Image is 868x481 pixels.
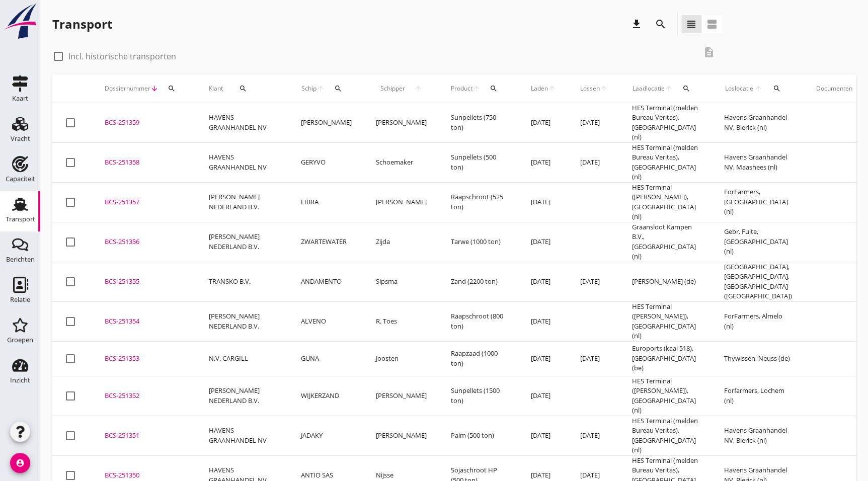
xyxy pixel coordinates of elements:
i: search [655,18,667,30]
td: Schoemaker [364,142,439,182]
span: Schipper [376,84,410,93]
td: HAVENS GRAANHANDEL NV [197,103,289,143]
td: HES Terminal (melden Bureau Veritas), [GEOGRAPHIC_DATA] (nl) [620,142,712,182]
td: N.V. CARGILL [197,341,289,376]
td: [PERSON_NAME] [364,182,439,222]
span: Lossen [580,84,600,93]
td: Havens Graanhandel NV, Blerick (nl) [712,416,804,455]
div: Groepen [7,337,33,343]
i: search [490,85,498,93]
td: HES Terminal ([PERSON_NAME]), [GEOGRAPHIC_DATA] (nl) [620,182,712,222]
td: [DATE] [519,301,568,341]
span: Dossiernummer [105,84,150,93]
td: [PERSON_NAME] [289,103,364,143]
td: [PERSON_NAME] [364,376,439,416]
td: [DATE] [519,103,568,143]
td: Joosten [364,341,439,376]
i: download [630,18,643,30]
i: arrow_upward [754,85,763,93]
div: Kaart [12,95,28,102]
td: ForFarmers, Almelo (nl) [712,301,804,341]
td: [DATE] [519,222,568,262]
i: arrow_downward [150,85,159,93]
div: Vracht [11,135,30,142]
td: [PERSON_NAME] NEDERLAND B.V. [197,301,289,341]
div: Capaciteit [6,176,35,182]
i: arrow_upward [548,85,556,93]
td: HES Terminal (melden Bureau Veritas), [GEOGRAPHIC_DATA] (nl) [620,416,712,455]
td: HES Terminal ([PERSON_NAME]), [GEOGRAPHIC_DATA] (nl) [620,301,712,341]
td: [PERSON_NAME] NEDERLAND B.V. [197,182,289,222]
td: Sunpellets (750 ton) [439,103,519,143]
td: [DATE] [568,262,620,301]
td: GERYVO [289,142,364,182]
td: WIJKERZAND [289,376,364,416]
td: ForFarmers, [GEOGRAPHIC_DATA] (nl) [712,182,804,222]
span: Laadlocatie [632,84,665,93]
div: BCS-251352 [105,391,185,401]
td: [DATE] [568,103,620,143]
div: Documenten [816,84,852,93]
td: [DATE] [568,341,620,376]
span: Schip [301,84,317,93]
div: Transport [52,16,112,32]
td: [PERSON_NAME] (de) [620,262,712,301]
td: [DATE] [519,262,568,301]
td: Havens Graanhandel NV, Maashees (nl) [712,142,804,182]
i: search [168,85,176,93]
div: BCS-251353 [105,354,185,364]
td: JADAKY [289,416,364,455]
div: Inzicht [10,377,30,383]
td: HAVENS GRAANHANDEL NV [197,416,289,455]
i: view_agenda [706,18,718,30]
td: [PERSON_NAME] [364,103,439,143]
img: logo-small.a267ee39.svg [2,3,38,40]
div: BCS-251351 [105,431,185,441]
td: [PERSON_NAME] [364,416,439,455]
td: [GEOGRAPHIC_DATA], [GEOGRAPHIC_DATA], [GEOGRAPHIC_DATA] ([GEOGRAPHIC_DATA]) [712,262,804,301]
td: Tarwe (1000 ton) [439,222,519,262]
td: Euroports (kaai 518), [GEOGRAPHIC_DATA] (be) [620,341,712,376]
td: [DATE] [568,142,620,182]
div: BCS-251359 [105,118,185,128]
span: Laden [531,84,548,93]
div: Transport [6,216,35,222]
div: Relatie [10,296,30,303]
td: [PERSON_NAME] NEDERLAND B.V. [197,376,289,416]
i: arrow_upward [410,85,427,93]
td: Graansloot Kampen B.V., [GEOGRAPHIC_DATA] (nl) [620,222,712,262]
div: Klant [209,76,277,101]
td: ALVENO [289,301,364,341]
td: ZWARTEWATER [289,222,364,262]
td: Havens Graanhandel NV, Blerick (nl) [712,103,804,143]
td: HES Terminal ([PERSON_NAME]), [GEOGRAPHIC_DATA] (nl) [620,376,712,416]
td: Forfarmers, Lochem (nl) [712,376,804,416]
i: search [682,85,690,93]
i: search [334,85,342,93]
div: BCS-251354 [105,316,185,327]
td: HAVENS GRAANHANDEL NV [197,142,289,182]
span: Product [451,84,472,93]
td: [DATE] [568,416,620,455]
i: arrow_upward [665,85,673,93]
div: BCS-251355 [105,277,185,287]
td: GUNA [289,341,364,376]
div: BCS-251358 [105,157,185,168]
i: search [239,85,247,93]
td: Raapzaad (1000 ton) [439,341,519,376]
td: ANDAMENTO [289,262,364,301]
label: Incl. historische transporten [68,51,176,61]
td: Raapschroot (525 ton) [439,182,519,222]
td: Zijda [364,222,439,262]
i: search [773,85,781,93]
td: [DATE] [519,341,568,376]
td: Palm (500 ton) [439,416,519,455]
td: Gebr. Fuite, [GEOGRAPHIC_DATA] (nl) [712,222,804,262]
td: R. Toes [364,301,439,341]
i: account_circle [10,453,30,473]
td: [DATE] [519,376,568,416]
div: Berichten [6,256,35,263]
td: Thywissen, Neuss (de) [712,341,804,376]
div: BCS-251357 [105,197,185,207]
td: HES Terminal (melden Bureau Veritas), [GEOGRAPHIC_DATA] (nl) [620,103,712,143]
